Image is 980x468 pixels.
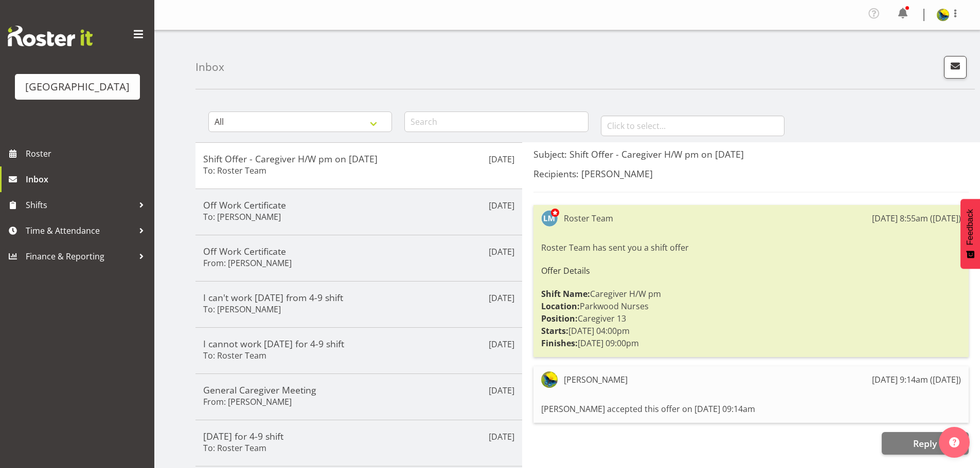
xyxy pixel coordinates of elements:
div: [DATE] 8:55am ([DATE]) [872,212,961,224]
h5: General Caregiver Meeting [203,384,514,396]
h6: To: [PERSON_NAME] [203,304,281,314]
div: [DATE] 9:14am ([DATE]) [872,373,961,386]
div: [GEOGRAPHIC_DATA] [25,79,130,95]
div: [PERSON_NAME] [564,373,628,386]
input: Click to select... [601,116,785,136]
strong: Finishes: [541,338,578,349]
h5: [DATE] for 4-9 shift [203,430,514,442]
span: Shifts [26,197,134,213]
img: gemma-hall22491374b5f274993ff8414464fec47f.png [541,371,558,388]
h5: I cannot work [DATE] for 4-9 shift [203,338,514,349]
button: Feedback - Show survey [960,199,980,269]
h5: Recipients: [PERSON_NAME] [533,168,969,179]
h4: Inbox [195,61,224,73]
h5: Shift Offer - Caregiver H/W pm on [DATE] [203,153,514,164]
p: [DATE] [489,384,514,397]
p: [DATE] [489,338,514,350]
strong: Location: [541,301,580,312]
p: [DATE] [489,199,514,212]
h6: To: Roster Team [203,350,266,361]
span: Finance & Reporting [26,249,134,264]
span: Feedback [966,209,975,245]
strong: Position: [541,313,578,324]
p: [DATE] [489,153,514,165]
div: Roster Team has sent you a shift offer Caregiver H/W pm Parkwood Nurses Caregiver 13 [DATE] 04:00... [541,239,961,352]
p: [DATE] [489,430,514,443]
h6: From: [PERSON_NAME] [203,258,292,268]
h5: Subject: Shift Offer - Caregiver H/W pm on [DATE] [533,148,969,160]
h6: To: Roster Team [203,165,266,176]
strong: Starts: [541,325,568,336]
span: Reply [913,437,937,450]
img: help-xxl-2.png [949,437,959,447]
h6: From: [PERSON_NAME] [203,397,292,407]
span: Time & Attendance [26,223,134,238]
p: [DATE] [489,292,514,304]
img: Rosterit website logo [8,26,93,46]
strong: Shift Name: [541,288,590,299]
h5: I can't work [DATE] from 4-9 shift [203,292,514,303]
h6: To: [PERSON_NAME] [203,212,281,222]
img: gemma-hall22491374b5f274993ff8414464fec47f.png [937,9,949,21]
input: Search [404,111,588,132]
div: Roster Team [564,212,613,224]
span: Roster [26,146,149,161]
h6: To: Roster Team [203,443,266,453]
div: [PERSON_NAME] accepted this offer on [DATE] 09:14am [541,400,961,418]
h5: Off Work Certificate [203,199,514,211]
button: Reply [882,432,969,455]
p: [DATE] [489,246,514,258]
h5: Off Work Certificate [203,246,514,257]
span: Inbox [26,172,149,187]
h6: Offer Details [541,266,961,275]
img: lesley-mckenzie127.jpg [541,210,558,227]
